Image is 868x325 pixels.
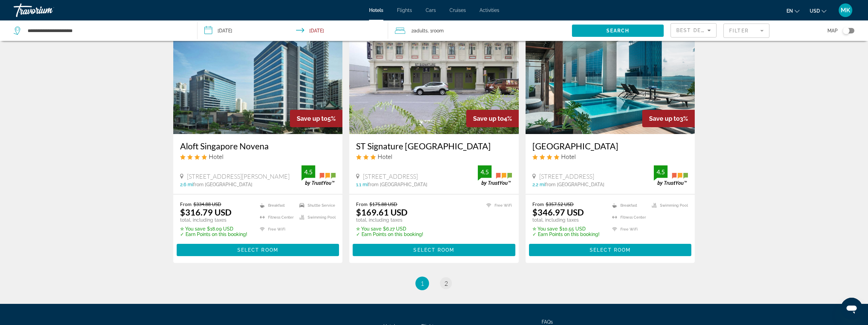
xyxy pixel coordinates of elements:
[609,213,648,222] li: Fitness Center
[388,20,572,41] button: Travelers: 2 adults, 0 children
[786,6,799,16] button: Change language
[480,8,499,13] a: Activities
[237,247,278,253] span: Select Room
[478,168,491,176] div: 4.5
[841,298,863,320] iframe: Кнопка запуска окна обмена сообщениями
[642,110,695,127] div: 3%
[572,25,664,37] button: Search
[301,165,336,186] img: trustyou-badge.svg
[532,153,688,160] div: 4 star Hotel
[256,213,296,222] li: Fitness Center
[466,110,519,127] div: 4%
[428,26,444,35] span: , 1
[542,319,553,325] a: FAQs
[177,244,339,256] button: Select Room
[545,182,604,187] span: from [GEOGRAPHIC_DATA]
[827,26,838,35] span: Map
[180,182,193,187] span: 2.6 mi
[180,232,247,237] p: ✓ Earn Points on this booking!
[356,207,408,217] ins: $169.61 USD
[397,8,412,13] a: Flights
[841,7,850,14] span: MK
[256,225,296,234] li: Free WiFi
[378,153,392,160] span: Hotel
[297,115,327,122] span: Save up to
[478,165,512,186] img: trustyou-badge.svg
[353,244,515,256] button: Select Room
[810,8,820,14] span: USD
[173,25,343,134] a: Hotel image
[356,217,423,223] p: total, including taxes
[838,28,854,34] button: Toggle map
[649,115,680,122] span: Save up to
[532,217,600,223] p: total, including taxes
[356,153,512,160] div: 3 star Hotel
[532,226,558,232] span: ✮ You save
[356,141,512,151] h3: ST Signature [GEOGRAPHIC_DATA]
[296,213,336,222] li: Swimming Pool
[356,226,381,232] span: ✮ You save
[411,26,428,35] span: 2
[356,201,368,207] span: From
[413,247,454,253] span: Select Room
[290,110,342,127] div: 5%
[432,28,444,33] span: Room
[654,168,667,176] div: 4.5
[353,245,515,253] a: Select Room
[529,245,692,253] a: Select Room
[177,245,339,253] a: Select Room
[197,20,388,41] button: Check-in date: Jan 7, 2026 Check-out date: Jan 9, 2026
[532,141,688,151] a: [GEOGRAPHIC_DATA]
[450,8,466,13] a: Cruises
[209,153,223,160] span: Hotel
[369,8,383,13] a: Hotels
[301,168,315,176] div: 4.5
[473,115,504,122] span: Save up to
[356,226,423,232] p: $6.27 USD
[723,23,769,38] button: Filter
[810,6,826,16] button: Change currency
[426,8,436,13] a: Cars
[532,201,544,207] span: From
[193,182,252,187] span: from [GEOGRAPHIC_DATA]
[648,201,688,210] li: Swimming Pool
[368,182,427,187] span: from [GEOGRAPHIC_DATA]
[187,173,290,180] span: [STREET_ADDRESS][PERSON_NAME]
[193,201,221,207] del: $334.88 USD
[532,182,545,187] span: 2.2 mi
[414,28,428,33] span: Adults
[609,201,648,210] li: Breakfast
[561,153,576,160] span: Hotel
[786,8,793,14] span: en
[529,244,692,256] button: Select Room
[180,141,336,151] a: Aloft Singapore Novena
[180,226,205,232] span: ✮ You save
[444,280,448,287] span: 2
[532,232,600,237] p: ✓ Earn Points on this booking!
[180,201,192,207] span: From
[14,1,82,19] a: Travorium
[363,173,418,180] span: [STREET_ADDRESS]
[296,201,336,210] li: Shuttle Service
[180,217,247,223] p: total, including taxes
[590,247,631,253] span: Select Room
[356,232,423,237] p: ✓ Earn Points on this booking!
[256,201,296,210] li: Breakfast
[532,226,600,232] p: $10.55 USD
[421,280,424,287] span: 1
[676,26,711,34] mat-select: Sort by
[349,25,519,134] img: Hotel image
[526,25,695,134] img: Hotel image
[180,226,247,232] p: $18.09 USD
[483,201,512,210] li: Free WiFi
[546,201,574,207] del: $357.52 USD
